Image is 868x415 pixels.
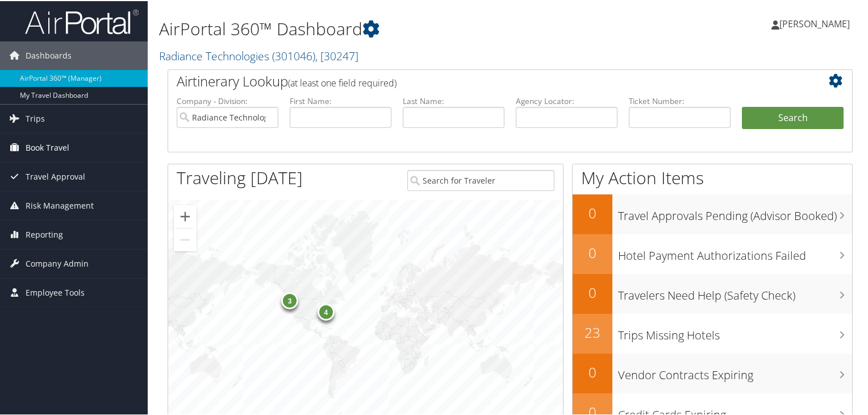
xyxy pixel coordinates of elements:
[573,352,852,392] a: 0Vendor Contracts Expiring
[177,165,303,189] h1: Traveling [DATE]
[618,321,852,342] h3: Trips Missing Hotels
[177,70,787,90] h2: Airtinerary Lookup
[407,169,555,190] input: Search for Traveler
[26,248,89,277] span: Company Admin
[288,76,397,88] span: (at least one field required)
[174,204,197,227] button: Zoom in
[573,242,612,262] h2: 0
[573,233,852,273] a: 0Hotel Payment Authorizations Failed
[290,94,391,106] label: First Name:
[159,47,358,63] a: Radiance Technologies
[779,16,850,29] span: [PERSON_NAME]
[281,291,298,308] div: 3
[317,302,334,319] div: 4
[403,94,504,106] label: Last Name:
[573,202,612,222] h2: 0
[26,190,94,219] span: Risk Management
[573,313,852,352] a: 23Trips Missing Hotels
[25,7,139,34] img: airportal-logo.png
[159,16,627,40] h1: AirPortal 360™ Dashboard
[629,94,731,106] label: Ticket Number:
[516,94,617,106] label: Agency Locator:
[26,103,45,132] span: Trips
[742,106,844,128] button: Search
[618,201,852,223] h3: Travel Approvals Pending (Advisor Booked)
[573,165,852,189] h1: My Action Items
[26,161,85,190] span: Travel Approval
[315,47,358,63] span: , [ 30247 ]
[573,273,852,313] a: 0Travelers Need Help (Safety Check)
[573,322,612,341] h2: 23
[26,219,63,248] span: Reporting
[177,94,278,106] label: Company - Division:
[26,132,69,161] span: Book Travel
[26,277,85,306] span: Employee Tools
[174,227,197,250] button: Zoom out
[618,281,852,302] h3: Travelers Need Help (Safety Check)
[573,193,852,233] a: 0Travel Approvals Pending (Advisor Booked)
[618,360,852,382] h3: Vendor Contracts Expiring
[573,362,612,381] h2: 0
[573,282,612,301] h2: 0
[272,47,315,63] span: ( 301046 )
[771,6,861,40] a: [PERSON_NAME]
[618,241,852,263] h3: Hotel Payment Authorizations Failed
[26,40,72,69] span: Dashboards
